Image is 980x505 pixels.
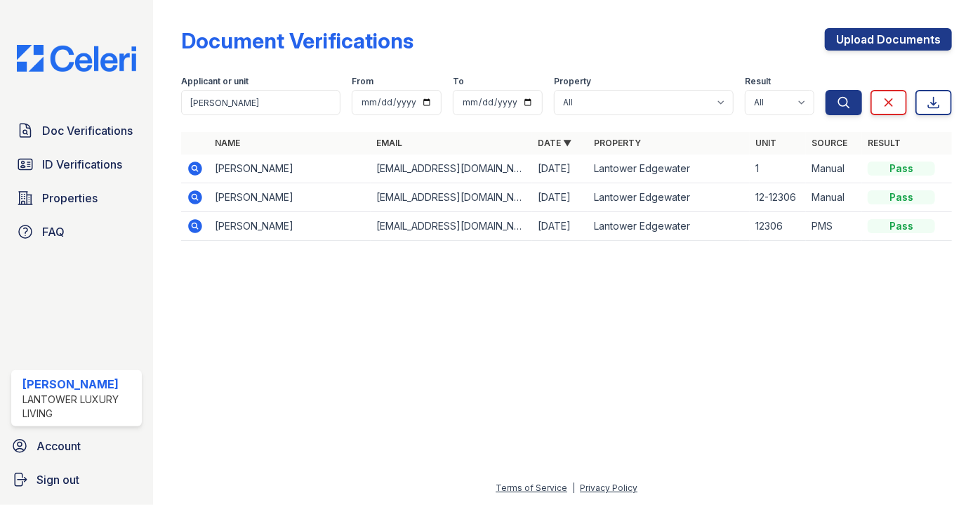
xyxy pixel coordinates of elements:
td: Lantower Edgewater [588,183,750,212]
span: Account [37,438,81,454]
td: PMS [806,212,862,241]
td: [DATE] [532,155,588,183]
span: ID Verifications [42,156,122,173]
td: 1 [750,155,806,183]
td: [PERSON_NAME] [209,183,371,212]
input: Search by name, email, or unit number [181,90,340,115]
img: CE_Logo_Blue-a8612792a0a2168367f1c8372b55b34899dd931a85d93a1a3d3e32e68fde9ad4.png [6,45,147,72]
td: Lantower Edgewater [588,212,750,241]
a: Doc Verifications [11,117,142,145]
div: [PERSON_NAME] [22,376,136,393]
td: [DATE] [532,212,588,241]
td: [EMAIL_ADDRESS][DOMAIN_NAME] [371,212,532,241]
a: Account [6,432,147,460]
a: Upload Documents [825,28,952,51]
a: Email [376,138,402,148]
td: 12-12306 [750,183,806,212]
a: Date ▼ [538,138,571,148]
div: | [572,483,575,493]
a: Terms of Service [496,483,567,493]
div: Lantower Luxury Living [22,393,136,421]
div: Pass [868,219,935,233]
td: 12306 [750,212,806,241]
td: [PERSON_NAME] [209,212,371,241]
a: Property [594,138,641,148]
a: Source [812,138,847,148]
td: Lantower Edgewater [588,155,750,183]
a: Unit [755,138,776,148]
label: Result [745,76,771,87]
span: Doc Verifications [42,122,133,139]
label: Applicant or unit [181,76,249,87]
span: FAQ [42,223,65,240]
a: Properties [11,184,142,212]
a: Result [868,138,901,148]
a: FAQ [11,218,142,246]
a: ID Verifications [11,150,142,178]
a: Sign out [6,466,147,494]
span: Properties [42,190,98,206]
a: Name [215,138,240,148]
span: Sign out [37,471,79,488]
label: Property [554,76,591,87]
td: [EMAIL_ADDRESS][DOMAIN_NAME] [371,155,532,183]
div: Pass [868,190,935,204]
a: Privacy Policy [580,483,637,493]
div: Document Verifications [181,28,413,53]
td: Manual [806,183,862,212]
td: [EMAIL_ADDRESS][DOMAIN_NAME] [371,183,532,212]
div: Pass [868,162,935,176]
label: From [352,76,373,87]
td: Manual [806,155,862,183]
label: To [453,76,464,87]
td: [DATE] [532,183,588,212]
td: [PERSON_NAME] [209,155,371,183]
